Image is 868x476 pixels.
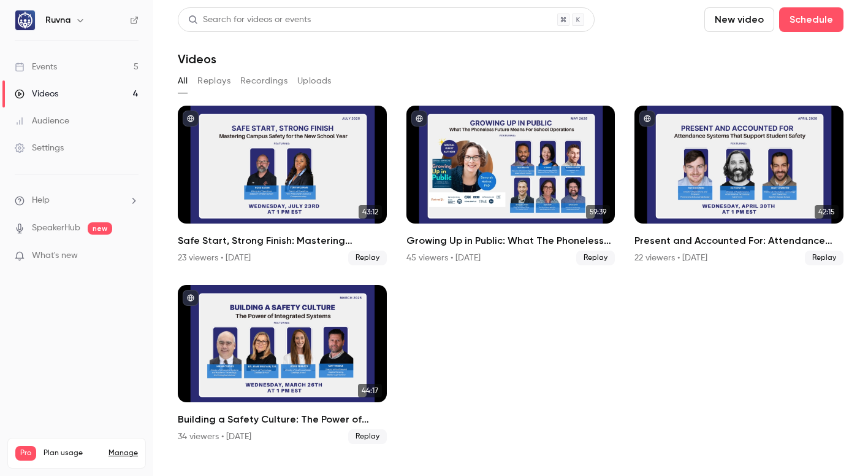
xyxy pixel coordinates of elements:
h2: Growing Up in Public: What The Phoneless Future Means For School Operations [406,233,615,248]
span: 43:12 [359,205,382,219]
h2: Safe Start, Strong Finish: Mastering Campus Safety for the New School Year [178,233,387,248]
section: Videos [178,7,843,469]
a: 42:15Present and Accounted For: Attendance Systems That Support Student Safety22 viewers • [DATE]... [634,106,843,265]
button: Schedule [779,7,843,32]
li: help-dropdown-opener [15,194,139,207]
button: New video [704,7,774,32]
h6: Ruvna [45,14,70,26]
span: Replay [805,251,843,265]
span: new [88,222,112,235]
a: 44:17Building a Safety Culture: The Power of Integrated Systems34 viewers • [DATE]Replay [178,285,387,445]
h2: Building a Safety Culture: The Power of Integrated Systems [178,412,387,427]
div: 45 viewers • [DATE] [406,252,481,264]
span: 44:17 [358,384,382,397]
a: SpeakerHub [32,222,80,235]
span: Plan usage [44,448,101,458]
ul: Videos [178,106,843,444]
li: Growing Up in Public: What The Phoneless Future Means For School Operations [406,106,615,265]
button: published [411,111,427,127]
a: 43:12Safe Start, Strong Finish: Mastering Campus Safety for the New School Year23 viewers • [DATE... [178,106,387,265]
span: Help [32,194,50,207]
iframe: Noticeable Trigger [124,251,139,262]
a: Manage [108,448,138,458]
span: 59:39 [586,205,610,219]
img: Ruvna [15,10,35,30]
div: Search for videos or events [188,14,311,26]
span: Replay [348,251,387,265]
div: Settings [15,142,64,154]
span: Replay [348,429,387,444]
h2: Present and Accounted For: Attendance Systems That Support Student Safety [634,233,843,248]
div: 34 viewers • [DATE] [178,431,251,443]
a: 59:39Growing Up in Public: What The Phoneless Future Means For School Operations45 viewers • [DAT... [406,106,615,265]
li: Safe Start, Strong Finish: Mastering Campus Safety for the New School Year [178,106,387,265]
button: Uploads [297,71,332,91]
span: Pro [15,446,36,461]
button: published [183,111,199,127]
li: Present and Accounted For: Attendance Systems That Support Student Safety [634,106,843,265]
button: published [639,111,655,127]
span: Replay [576,251,615,265]
button: All [178,71,188,91]
div: 23 viewers • [DATE] [178,252,251,264]
button: published [183,290,199,306]
span: 42:15 [815,205,839,219]
div: Audience [15,115,69,127]
h1: Videos [178,52,216,66]
button: Replays [197,71,230,91]
span: What's new [32,249,78,262]
li: Building a Safety Culture: The Power of Integrated Systems [178,285,387,445]
div: 22 viewers • [DATE] [634,252,707,264]
div: Videos [15,88,58,100]
div: Events [15,61,57,73]
button: Recordings [240,71,287,91]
